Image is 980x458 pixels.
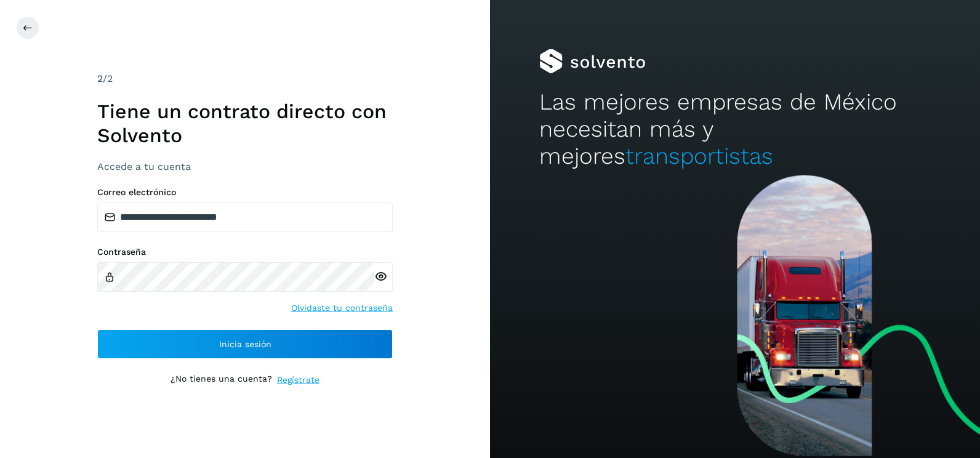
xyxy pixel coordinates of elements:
div: /2 [97,71,393,86]
span: Inicia sesión [219,340,271,348]
h2: Las mejores empresas de México necesitan más y mejores [539,89,931,171]
h3: Accede a tu cuenta [97,161,393,172]
span: 2 [97,73,103,84]
button: Inicia sesión [97,329,393,359]
h1: Tiene un contrato directo con Solvento [97,100,393,147]
a: Regístrate [277,374,319,387]
a: Olvidaste tu contraseña [291,302,393,315]
label: Correo electrónico [97,187,393,198]
span: transportistas [625,143,773,169]
label: Contraseña [97,247,393,257]
p: ¿No tienes una cuenta? [171,374,272,387]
